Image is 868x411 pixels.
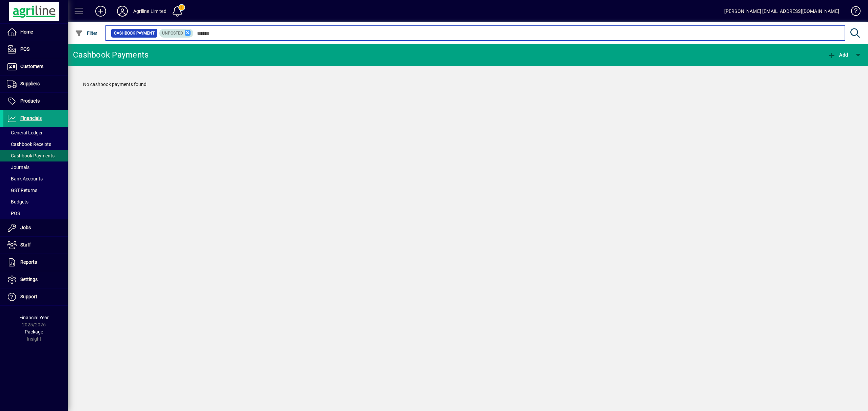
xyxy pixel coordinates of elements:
[3,93,68,110] a: Products
[3,75,68,92] a: Suppliers
[133,6,166,17] div: Agriline Limited
[20,242,31,247] span: Staff
[3,150,68,161] a: Cashbook Payments
[7,199,28,204] span: Budgets
[7,130,43,135] span: General Ledger
[20,46,29,52] span: POS
[3,237,68,254] a: Staff
[114,30,155,37] span: Cashbook Payment
[20,225,31,230] span: Jobs
[846,1,860,23] a: Knowledge Base
[7,211,20,216] span: POS
[3,127,68,138] a: General Ledger
[73,49,149,60] div: Cashbook Payments
[828,52,848,58] span: Add
[3,254,68,271] a: Reports
[3,138,68,150] a: Cashbook Receipts
[159,29,194,38] mat-chip: Transaction status: Unposted
[3,208,68,219] a: POS
[3,161,68,173] a: Journals
[3,24,68,41] a: Home
[7,176,43,181] span: Bank Accounts
[7,188,37,193] span: GST Returns
[90,5,112,17] button: Add
[20,29,33,35] span: Home
[3,288,68,305] a: Support
[20,81,40,86] span: Suppliers
[20,98,40,104] span: Products
[3,58,68,75] a: Customers
[19,315,49,320] span: Financial Year
[724,6,839,17] div: [PERSON_NAME] [EMAIL_ADDRESS][DOMAIN_NAME]
[25,329,43,334] span: Package
[20,115,42,121] span: Financials
[112,5,133,17] button: Profile
[20,259,37,265] span: Reports
[7,142,51,147] span: Cashbook Receipts
[20,294,37,299] span: Support
[162,31,183,36] span: Unposted
[3,41,68,58] a: POS
[3,173,68,185] a: Bank Accounts
[20,64,43,69] span: Customers
[76,74,860,95] div: No cashbook payments found
[3,219,68,236] a: Jobs
[3,271,68,288] a: Settings
[20,277,38,282] span: Settings
[3,196,68,208] a: Budgets
[826,49,850,61] button: Add
[7,153,55,158] span: Cashbook Payments
[75,30,98,36] span: Filter
[73,27,99,39] button: Filter
[3,185,68,196] a: GST Returns
[7,165,29,170] span: Journals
